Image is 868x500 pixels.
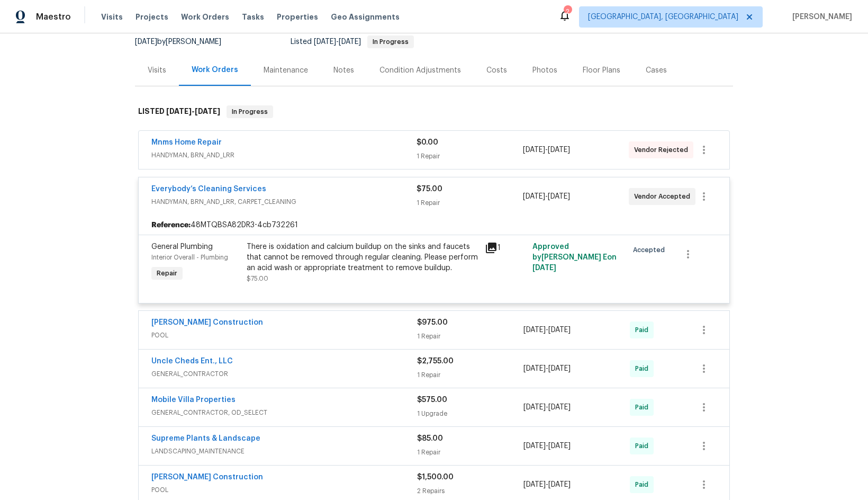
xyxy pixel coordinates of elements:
[166,108,220,115] span: -
[486,65,507,76] div: Costs
[635,441,653,451] span: Paid
[151,369,417,379] span: GENERAL_CONTRACTOR
[523,402,571,413] span: -
[548,326,571,334] span: [DATE]
[151,150,417,160] span: HANDYMAN, BRN_AND_LRR
[646,65,667,76] div: Cases
[151,358,233,365] a: Uncle Cheds Ent., LLC
[135,38,157,46] span: [DATE]
[635,479,653,490] span: Paid
[195,108,220,115] span: [DATE]
[523,325,571,335] span: -
[135,12,168,22] span: Projects
[152,268,182,279] span: Repair
[635,402,653,413] span: Paid
[417,408,523,419] div: 1 Upgrade
[135,95,733,129] div: LISTED [DATE]-[DATE]In Progress
[314,38,336,46] span: [DATE]
[151,407,417,418] span: GENERAL_CONTRACTOR, OD_SELECT
[333,65,354,76] div: Notes
[151,243,213,251] span: General Plumbing
[417,358,454,365] span: $2,755.00
[588,12,738,22] span: [GEOGRAPHIC_DATA], [GEOGRAPHIC_DATA]
[151,139,222,146] a: Mnms Home Repair
[417,486,523,496] div: 2 Repairs
[417,435,443,442] span: $85.00
[277,12,318,22] span: Properties
[192,65,238,75] div: Work Orders
[523,481,546,488] span: [DATE]
[247,242,478,273] div: There is oxidation and calcium buildup on the sinks and faucets that cannot be removed through re...
[417,396,447,404] span: $575.00
[532,65,557,76] div: Photos
[151,254,228,261] span: Interior Overall - Plumbing
[523,404,546,411] span: [DATE]
[151,330,417,341] span: POOL
[138,105,220,118] h6: LISTED
[523,365,546,372] span: [DATE]
[523,326,546,334] span: [DATE]
[532,264,556,272] span: [DATE]
[548,193,570,200] span: [DATE]
[523,363,571,374] span: -
[548,404,571,411] span: [DATE]
[314,38,361,46] span: -
[633,245,669,255] span: Accepted
[523,145,570,155] span: -
[151,435,260,442] a: Supreme Plants & Landscape
[264,65,308,76] div: Maintenance
[417,474,454,481] span: $1,500.00
[101,12,123,22] span: Visits
[417,331,523,342] div: 1 Repair
[417,370,523,380] div: 1 Repair
[242,13,264,21] span: Tasks
[532,243,617,272] span: Approved by [PERSON_NAME] E on
[36,12,71,22] span: Maestro
[634,191,694,202] span: Vendor Accepted
[151,474,263,481] a: [PERSON_NAME] Construction
[331,12,400,22] span: Geo Assignments
[181,12,229,22] span: Work Orders
[417,139,438,146] span: $0.00
[583,65,620,76] div: Floor Plans
[564,6,571,17] div: 2
[635,325,653,335] span: Paid
[523,441,571,451] span: -
[523,146,545,154] span: [DATE]
[151,319,263,326] a: [PERSON_NAME] Construction
[247,275,268,282] span: $75.00
[485,242,526,254] div: 1
[788,12,852,22] span: [PERSON_NAME]
[548,442,571,450] span: [DATE]
[368,39,413,45] span: In Progress
[151,185,266,193] a: Everybody’s Cleaning Services
[417,151,522,162] div: 1 Repair
[417,319,448,326] span: $975.00
[228,106,272,117] span: In Progress
[635,363,653,374] span: Paid
[523,193,545,200] span: [DATE]
[148,65,166,76] div: Visits
[151,396,236,404] a: Mobile Villa Properties
[548,146,570,154] span: [DATE]
[417,185,442,193] span: $75.00
[417,447,523,458] div: 1 Repair
[523,479,571,490] span: -
[166,108,192,115] span: [DATE]
[151,485,417,495] span: POOL
[139,216,729,235] div: 48MTQBSA82DR3-4cb732261
[417,198,522,208] div: 1 Repair
[151,220,191,230] b: Reference:
[523,191,570,202] span: -
[634,145,692,155] span: Vendor Rejected
[291,38,414,46] span: Listed
[523,442,546,450] span: [DATE]
[339,38,361,46] span: [DATE]
[548,481,571,488] span: [DATE]
[379,65,461,76] div: Condition Adjustments
[151,197,417,207] span: HANDYMAN, BRN_AND_LRR, CARPET_CLEANING
[135,35,234,48] div: by [PERSON_NAME]
[548,365,571,372] span: [DATE]
[151,446,417,457] span: LANDSCAPING_MAINTENANCE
